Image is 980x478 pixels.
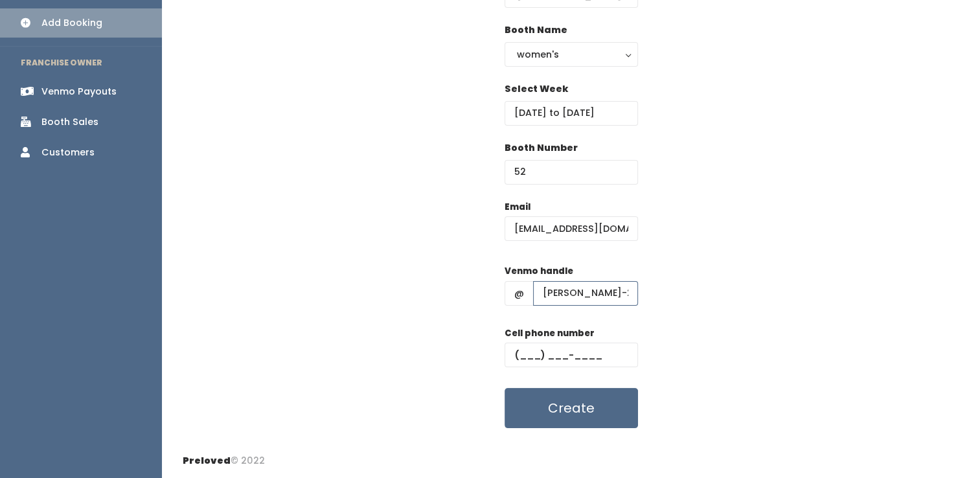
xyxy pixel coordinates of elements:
[505,42,638,67] button: women's
[505,327,595,340] label: Cell phone number
[183,454,231,467] span: Preloved
[505,281,534,306] span: @
[505,101,638,126] input: Select week
[183,444,265,468] div: © 2022
[505,160,638,185] input: Booth Number
[41,16,102,30] div: Add Booking
[505,141,578,155] label: Booth Number
[505,343,638,367] input: (___) ___-____
[505,82,568,96] label: Select Week
[505,388,638,428] button: Create
[505,23,567,37] label: Booth Name
[505,216,638,241] input: @ .
[41,146,95,159] div: Customers
[505,201,530,214] label: Email
[41,85,117,98] div: Venmo Payouts
[505,265,573,278] label: Venmo handle
[517,47,626,62] div: women's
[41,115,98,129] div: Booth Sales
